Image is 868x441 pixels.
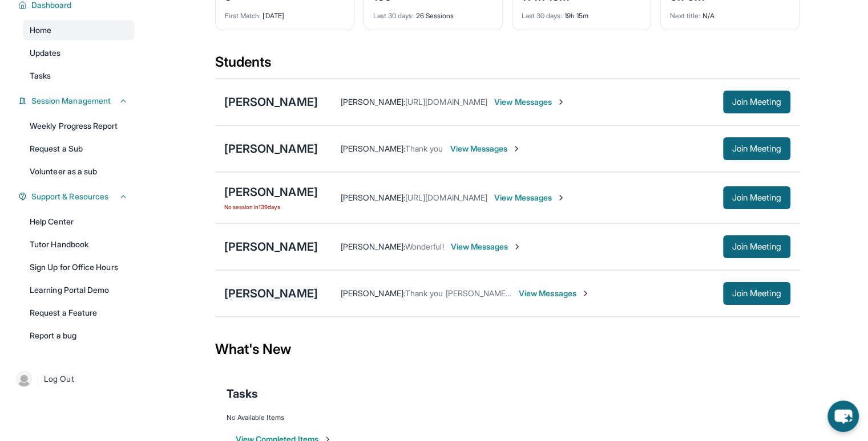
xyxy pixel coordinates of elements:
[405,97,487,107] span: [URL][DOMAIN_NAME]
[827,401,859,432] button: chat-button
[224,141,318,157] div: [PERSON_NAME]
[27,95,128,107] button: Session Management
[341,242,405,251] span: [PERSON_NAME] :
[224,94,318,110] div: [PERSON_NAME]
[224,202,318,211] span: No session in 139 days
[405,288,600,298] span: Thank you [PERSON_NAME]. We will see you at 5 pm.
[405,144,443,153] span: Thank you
[723,186,790,209] button: Join Meeting
[31,95,111,107] span: Session Management
[11,366,135,391] a: |Log Out
[341,288,405,298] span: [PERSON_NAME] :
[23,66,135,86] a: Tasks
[227,386,258,402] span: Tasks
[37,372,39,386] span: |
[723,91,790,113] button: Join Meeting
[732,243,781,250] span: Join Meeting
[23,20,135,40] a: Home
[405,242,444,251] span: Wonderful!
[723,282,790,305] button: Join Meeting
[31,191,108,202] span: Support & Resources
[225,5,345,21] div: [DATE]
[16,371,32,387] img: user-img
[450,143,521,154] span: View Messages
[522,11,563,20] span: Last 30 days :
[23,138,135,159] a: Request a Sub
[581,289,590,298] img: Chevron-Right
[670,5,790,21] div: N/A
[215,53,800,78] div: Students
[373,11,414,20] span: Last 30 days :
[44,373,74,385] span: Log Out
[30,70,51,81] span: Tasks
[23,303,135,323] a: Request a Feature
[341,97,405,107] span: [PERSON_NAME] :
[522,5,641,21] div: 19h 15m
[556,193,566,202] img: Chevron-Right
[732,145,781,152] span: Join Meeting
[670,11,701,20] span: Next title :
[494,192,566,203] span: View Messages
[30,24,51,36] span: Home
[224,239,318,255] div: [PERSON_NAME]
[732,99,781,105] span: Join Meeting
[519,288,590,299] span: View Messages
[27,191,128,202] button: Support & Resources
[494,96,566,108] span: View Messages
[341,144,405,153] span: [PERSON_NAME] :
[23,43,135,63] a: Updates
[225,11,261,20] span: First Match :
[341,193,405,202] span: [PERSON_NAME] :
[224,285,318,301] div: [PERSON_NAME]
[23,211,135,232] a: Help Center
[227,413,788,422] div: No Available Items
[224,184,318,200] div: [PERSON_NAME]
[215,324,800,374] div: What's New
[723,137,790,160] button: Join Meeting
[512,144,521,153] img: Chevron-Right
[405,193,487,202] span: [URL][DOMAIN_NAME]
[732,194,781,201] span: Join Meeting
[23,161,135,182] a: Volunteer as a sub
[23,257,135,277] a: Sign Up for Office Hours
[512,242,522,251] img: Chevron-Right
[723,235,790,258] button: Join Meeting
[23,325,135,346] a: Report a bug
[451,241,522,252] span: View Messages
[30,47,61,59] span: Updates
[23,234,135,255] a: Tutor Handbook
[556,97,566,107] img: Chevron-Right
[23,116,135,136] a: Weekly Progress Report
[23,280,135,300] a: Learning Portal Demo
[373,5,493,21] div: 26 Sessions
[732,290,781,297] span: Join Meeting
